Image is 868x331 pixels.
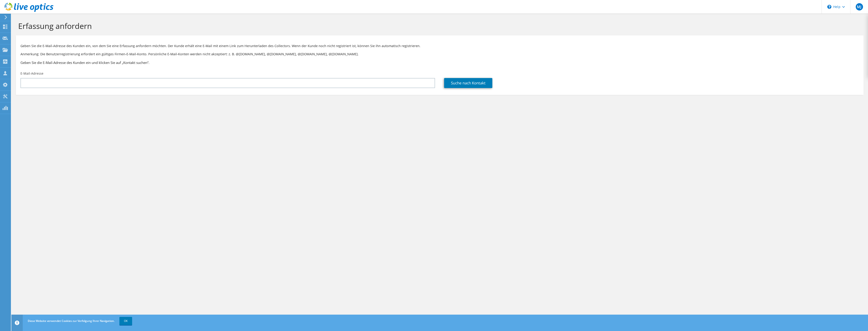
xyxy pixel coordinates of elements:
[20,52,859,57] p: Anmerkung: Die Benutzerregistrierung erfordert ein gültiges Firmen-E-Mail-Konto. Persönliche E-Ma...
[20,60,859,65] h3: Geben Sie die E-Mail-Adresse des Kunden ein und klicken Sie auf „Kontakt suchen“.
[20,71,43,76] label: E-Mail-Adresse
[18,21,859,31] h1: Erfassung anfordern
[856,3,863,10] span: MJ
[28,319,115,323] span: Diese Website verwendet Cookies zur Verfolgung Ihrer Navigation.
[119,317,132,325] a: OK
[444,78,492,88] a: Suche nach Kontakt
[20,43,859,48] p: Geben Sie die E-Mail-Adresse des Kunden ein, von dem Sie eine Erfassung anfordern möchten. Der Ku...
[827,5,831,9] svg: \n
